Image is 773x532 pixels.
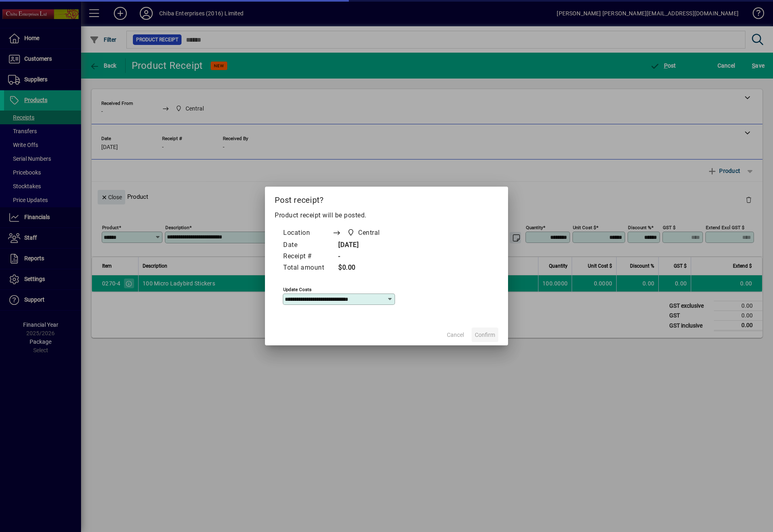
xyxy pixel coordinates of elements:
[358,228,380,238] span: Central
[283,227,332,240] td: Location
[283,240,332,251] td: Date
[275,211,498,220] p: Product receipt will be posted.
[283,262,332,274] td: Total amount
[332,240,395,251] td: [DATE]
[332,262,395,274] td: $0.00
[265,187,508,210] h2: Post receipt?
[283,287,312,292] mat-label: Update costs
[283,251,332,262] td: Receipt #
[345,227,383,238] span: Central
[332,251,395,262] td: -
